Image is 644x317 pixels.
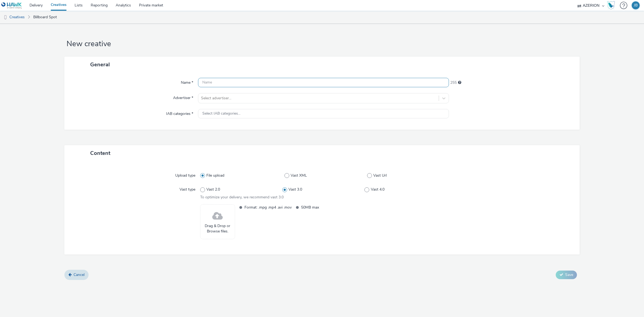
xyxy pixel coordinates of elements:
a: Cancel [64,270,89,280]
span: Vast 3.0 [288,187,302,192]
span: Save [565,272,573,277]
span: Format: .mpg .mp4 .avi .mov [244,204,292,210]
span: Cancel [74,272,85,277]
label: Vast type [177,185,197,192]
a: Billboard Spot [31,11,60,24]
span: 255 [450,80,457,85]
img: Hawk Academy [607,1,615,10]
div: Maximum 255 characters [458,80,461,85]
div: JB [634,1,638,9]
label: Advertiser * [171,93,195,101]
span: General [90,61,110,68]
span: Select IAB categories... [202,111,240,116]
span: Vast XML [291,173,307,178]
span: File upload [206,173,224,178]
span: Content [90,150,110,157]
span: 50MB max [301,204,348,210]
img: undefined Logo [1,2,22,9]
input: Name [198,78,449,87]
img: dooh [3,15,8,20]
span: Vast Url [373,173,387,178]
span: Vast 4.0 [371,187,385,192]
label: Upload type [173,171,197,178]
span: To optimize your delivery, we recommend vast 3.0 [200,195,284,200]
span: Vast 2.0 [206,187,220,192]
label: Name * [179,78,195,85]
label: IAB categories * [164,109,195,116]
span: Drag & Drop or Browse files. [203,223,232,234]
h1: New creative [64,39,580,49]
a: Hawk Academy [607,1,617,10]
button: Save [556,271,577,279]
